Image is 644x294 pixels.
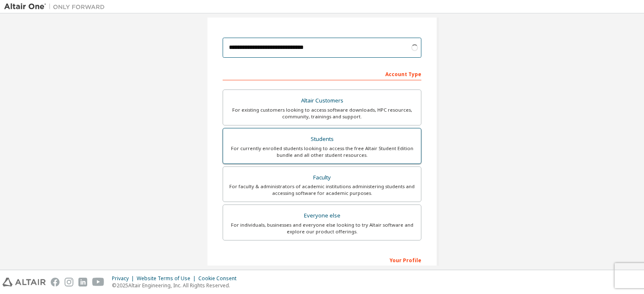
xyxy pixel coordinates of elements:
div: Website Terms of Use [137,275,198,282]
div: For currently enrolled students looking to access the free Altair Student Edition bundle and all ... [228,145,416,159]
div: For faculty & administrators of academic institutions administering students and accessing softwa... [228,183,416,197]
div: Privacy [112,275,137,282]
div: Account Type [223,67,421,80]
p: © 2025 Altair Engineering, Inc. All Rights Reserved. [112,282,241,289]
img: instagram.svg [65,278,73,286]
div: Cookie Consent [198,275,241,282]
img: Altair One [4,3,109,11]
div: Altair Customers [228,95,416,107]
img: youtube.svg [92,278,104,286]
div: Your Profile [223,253,421,266]
div: For existing customers looking to access software downloads, HPC resources, community, trainings ... [228,107,416,120]
img: linkedin.svg [78,278,87,286]
img: facebook.svg [51,278,60,286]
div: Faculty [228,172,416,184]
div: For individuals, businesses and everyone else looking to try Altair software and explore our prod... [228,222,416,235]
img: altair_logo.svg [3,278,46,286]
div: Everyone else [228,210,416,222]
div: Students [228,133,416,145]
